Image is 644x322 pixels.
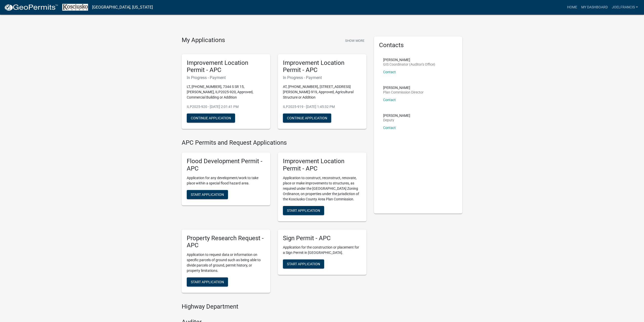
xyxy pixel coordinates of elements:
[283,158,361,172] h5: Improvement Location Permit - APC
[283,235,361,242] h5: Sign Permit - APC
[383,114,410,117] p: [PERSON_NAME]
[283,175,361,202] p: Application to construct, reconstruct, renovate, place or make improvements to structures, as req...
[565,3,579,12] a: Home
[182,303,366,310] h4: Highway Department
[62,4,88,11] img: Kosciusko County, Indiana
[187,59,265,74] h5: Improvement Location Permit - APC
[187,104,265,109] p: ILP2025-920 - [DATE] 2:01:41 PM
[187,158,265,172] h5: Flood Development Permit - APC
[187,235,265,249] h5: Property Research Request - APC
[283,206,324,215] button: Start Application
[182,36,225,44] h4: My Applications
[287,262,320,266] span: Start Application
[283,59,361,74] h5: Improvement Location Permit - APC
[383,86,424,89] p: [PERSON_NAME]
[379,42,458,49] h5: Contacts
[283,104,361,109] p: ILP2025-919 - [DATE] 1:45:32 PM
[187,113,235,123] button: Continue Application
[283,245,361,255] p: Application for the construction or placement for a Sign Permit in [GEOGRAPHIC_DATA].
[383,126,396,130] a: Contact
[579,3,610,12] a: My Dashboard
[383,63,435,66] p: GIS Coordinator (Auditor's Office)
[187,277,228,287] button: Start Application
[187,175,265,186] p: Application for any development/work to take place within a special flood hazard area.
[283,113,331,123] button: Continue Application
[343,36,366,45] button: Show More
[191,192,224,196] span: Start Application
[92,3,153,12] a: [GEOGRAPHIC_DATA], [US_STATE]
[187,190,228,199] button: Start Application
[283,75,361,80] h6: In Progress - Payment
[187,75,265,80] h6: In Progress - Payment
[187,84,265,100] p: LT, [PHONE_NUMBER], 7344 S SR 15, [PERSON_NAME], ILP2025-920, Approved, Commercial Building or Ad...
[182,139,366,146] h4: APC Permits and Request Applications
[383,118,410,122] p: Deputy
[283,259,324,269] button: Start Application
[191,280,224,284] span: Start Application
[187,252,265,273] p: Application to request data or information on specific parcels of ground such as being able to di...
[383,58,435,62] p: [PERSON_NAME]
[383,90,424,94] p: Plan Commission Director
[283,84,361,100] p: AT, [PHONE_NUMBER], [STREET_ADDRESS][PERSON_NAME]-919, Approved, Agricultural Structure or Addition
[610,3,640,12] a: JOELFRANCIS
[287,208,320,212] span: Start Application
[383,70,396,74] a: Contact
[383,98,396,102] a: Contact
